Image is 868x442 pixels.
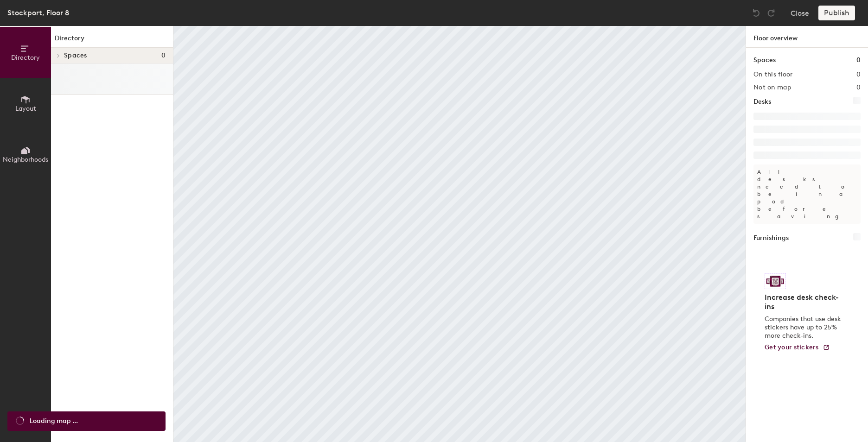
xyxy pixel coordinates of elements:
[51,33,173,48] h1: Directory
[64,52,87,59] span: Spaces
[753,71,793,78] h2: On this floor
[161,52,166,59] span: 0
[856,84,861,91] h2: 0
[856,71,861,78] h2: 0
[753,55,776,65] h1: Spaces
[765,344,830,352] a: Get your stickers
[753,233,789,243] h1: Furnishings
[765,293,844,311] h4: Increase desk check-ins
[173,26,746,442] canvas: Map
[791,6,809,20] button: Close
[11,54,40,62] span: Directory
[753,164,861,224] p: All desks need to be in a pod before saving
[765,315,844,340] p: Companies that use desk stickers have up to 25% more check-ins.
[753,97,771,107] h1: Desks
[856,55,861,65] h1: 0
[30,416,78,426] span: Loading map ...
[752,8,761,18] img: Undo
[3,156,48,164] span: Neighborhoods
[746,26,868,48] h1: Floor overview
[765,273,786,289] img: Sticker logo
[15,105,36,113] span: Layout
[765,343,819,351] span: Get your stickers
[766,8,776,18] img: Redo
[753,84,791,91] h2: Not on map
[7,7,69,19] div: Stockport, Floor 8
